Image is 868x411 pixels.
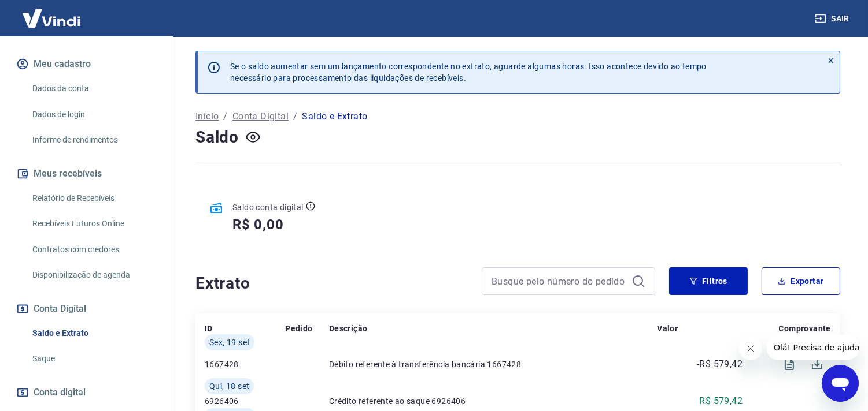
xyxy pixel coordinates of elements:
[28,212,159,236] a: Recebíveis Futuros Online
[7,8,97,17] span: Olá! Precisa de ajuda?
[657,323,678,334] p: Valor
[14,380,159,405] a: Conta digital
[767,335,859,360] iframe: Mensagem da empresa
[812,8,854,29] button: Sair
[34,384,86,401] span: Conta digital
[302,110,367,124] p: Saldo e Extrato
[285,323,312,334] p: Pedido
[775,350,803,378] span: Visualizar
[14,296,159,322] button: Conta Digital
[230,61,707,84] p: Se o saldo aumentar sem um lançamento correspondente no extrato, aguarde algumas horas. Isso acon...
[822,365,859,402] iframe: Botão para abrir a janela de mensagens
[803,350,831,378] span: Download
[697,357,743,371] p: -R$ 579,42
[205,395,285,407] p: 6926406
[232,201,304,213] p: Saldo conta digital
[293,110,297,124] p: /
[14,51,159,77] button: Meu cadastro
[223,110,227,124] p: /
[492,272,627,290] input: Busque pelo número do pedido
[28,128,159,152] a: Informe de rendimentos
[14,1,89,36] img: Vindi
[329,395,657,407] p: Crédito referente ao saque 6926406
[739,337,762,360] iframe: Fechar mensagem
[232,215,284,234] h5: R$ 0,00
[195,110,219,124] a: Início
[762,267,840,295] button: Exportar
[28,103,159,126] a: Dados de login
[28,186,159,210] a: Relatório de Recebíveis
[779,323,831,334] p: Comprovante
[28,77,159,100] a: Dados da conta
[195,126,239,149] h4: Saldo
[669,267,748,295] button: Filtros
[28,238,159,261] a: Contratos com credores
[209,337,250,348] span: Sex, 19 set
[28,263,159,287] a: Disponibilização de agenda
[28,322,159,345] a: Saldo e Extrato
[329,358,657,370] p: Débito referente à transferência bancária 1667428
[209,380,249,392] span: Qui, 18 set
[195,272,468,295] h4: Extrato
[14,161,159,186] button: Meus recebíveis
[28,347,159,371] a: Saque
[205,323,213,334] p: ID
[699,394,743,408] p: R$ 579,42
[232,110,289,124] a: Conta Digital
[205,358,285,370] p: 1667428
[329,323,368,334] p: Descrição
